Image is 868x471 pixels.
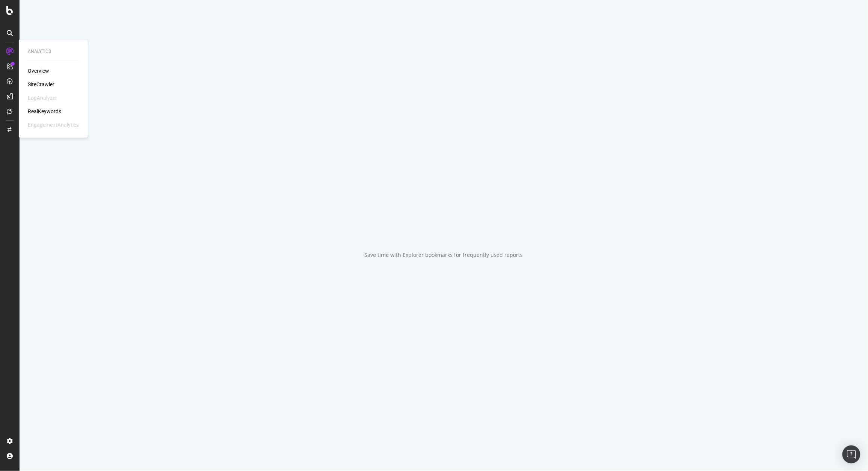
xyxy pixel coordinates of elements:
[28,121,79,129] div: EngagementAnalytics
[28,108,61,115] a: RealKeywords
[28,81,54,88] a: SiteCrawler
[28,48,79,55] div: Analytics
[842,445,860,463] div: Open Intercom Messenger
[28,94,57,102] div: LogAnalyzer
[365,251,523,259] div: Save time with Explorer bookmarks for frequently used reports
[28,67,49,75] a: Overview
[417,212,471,239] div: animation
